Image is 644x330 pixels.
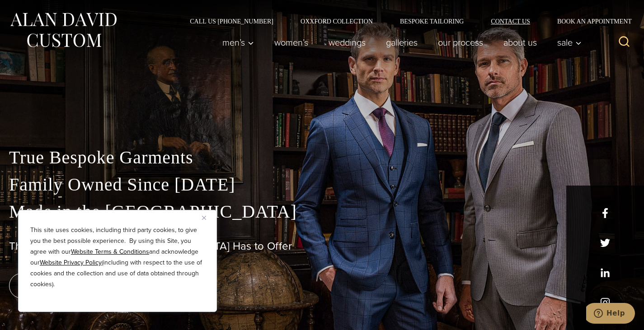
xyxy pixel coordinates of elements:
[71,247,149,256] a: Website Terms & Conditions
[40,258,102,267] a: Website Privacy Policy
[287,18,386,24] a: Oxxford Collection
[376,33,428,51] a: Galleries
[9,273,136,298] a: book an appointment
[319,33,376,51] a: weddings
[212,33,264,51] button: Men’s sub menu toggle
[386,18,477,24] a: Bespoke Tailoring
[176,18,635,24] nav: Secondary Navigation
[202,216,206,220] img: Close
[264,33,319,51] a: Women’s
[428,33,494,51] a: Our Process
[586,303,635,325] iframe: Opens a widget where you can chat to one of our agents
[613,32,635,53] button: View Search Form
[477,18,544,24] a: Contact Us
[547,33,587,51] button: Sale sub menu toggle
[9,240,635,253] h1: The Best Custom Suits [GEOGRAPHIC_DATA] Has to Offer
[494,33,547,51] a: About Us
[212,33,587,51] nav: Primary Navigation
[544,18,635,24] a: Book an Appointment
[176,18,287,24] a: Call Us [PHONE_NUMBER]
[9,144,635,225] p: True Bespoke Garments Family Owned Since [DATE] Made in the [GEOGRAPHIC_DATA]
[202,212,213,223] button: Close
[9,10,118,50] img: Alan David Custom
[30,225,205,290] p: This site uses cookies, including third party cookies, to give you the best possible experience. ...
